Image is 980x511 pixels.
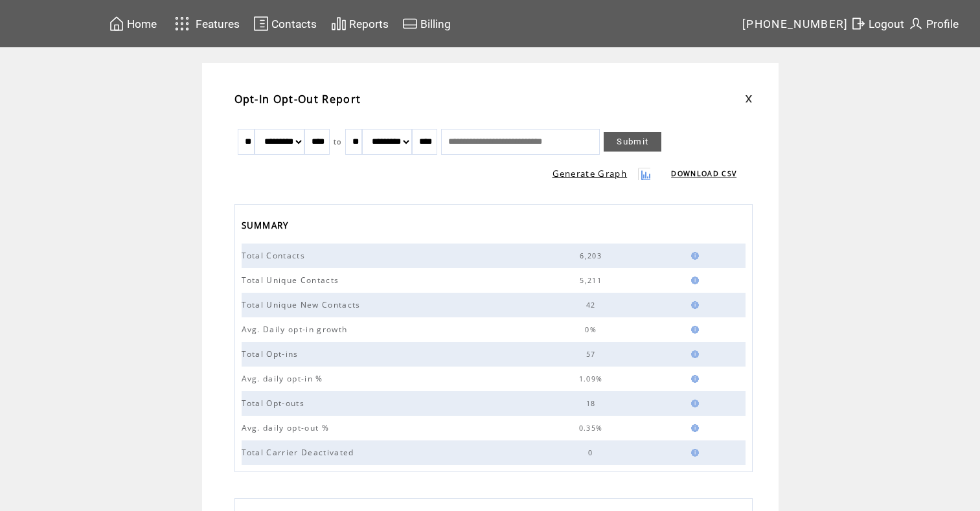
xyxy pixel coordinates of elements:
img: help.gif [687,326,699,334]
span: 42 [586,301,599,310]
span: Reports [349,17,389,30]
img: help.gif [687,400,699,407]
a: Contacts [251,14,319,34]
img: help.gif [687,424,699,432]
span: Logout [869,17,904,30]
img: help.gif [687,350,699,358]
span: to [334,137,342,146]
span: SUMMARY [242,216,292,238]
span: Total Unique Contacts [242,275,343,286]
img: home.svg [109,16,124,32]
span: 6,203 [580,251,605,260]
img: help.gif [687,252,699,260]
img: help.gif [687,277,699,284]
span: 5,211 [580,276,605,285]
img: help.gif [687,375,699,383]
img: contacts.svg [253,16,269,32]
a: Features [169,11,242,36]
span: [PHONE_NUMBER] [742,17,849,30]
img: profile.svg [908,16,924,32]
span: Total Opt-outs [242,398,308,409]
a: Profile [906,14,961,34]
span: 0% [585,325,600,334]
a: Generate Graph [553,168,628,179]
a: Billing [400,14,453,34]
span: Features [196,17,240,30]
img: creidtcard.svg [402,16,418,32]
span: Avg. daily opt-in % [242,373,326,384]
span: 0.35% [579,424,606,433]
span: Total Contacts [242,250,309,261]
a: Logout [849,14,906,34]
span: Avg. Daily opt-in growth [242,324,351,335]
img: help.gif [687,301,699,309]
a: DOWNLOAD CSV [671,169,736,178]
span: Profile [926,17,959,30]
span: Total Opt-ins [242,348,302,359]
img: chart.svg [331,16,347,32]
span: Contacts [271,17,317,30]
a: Reports [329,14,391,34]
span: Opt-In Opt-Out Report [234,92,361,106]
span: Avg. daily opt-out % [242,422,333,433]
a: Home [107,14,159,34]
span: Billing [420,17,451,30]
span: 0 [588,448,596,457]
span: 57 [586,350,599,359]
img: features.svg [171,13,194,34]
img: exit.svg [850,16,866,32]
span: Total Unique New Contacts [242,299,364,310]
span: Total Carrier Deactivated [242,447,358,458]
a: Submit [604,132,661,152]
span: 18 [586,399,599,408]
span: 1.09% [579,374,606,383]
span: Home [127,17,157,30]
img: help.gif [687,449,699,457]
